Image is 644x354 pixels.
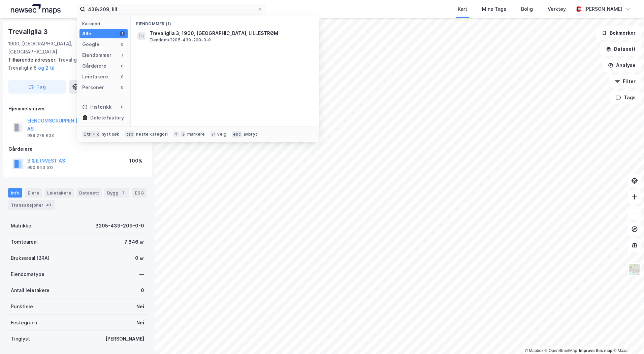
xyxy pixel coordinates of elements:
div: Gårdeiere [82,62,106,70]
div: Historikk [82,103,111,111]
button: Tags [610,91,641,104]
div: 0 [120,63,125,69]
div: 0 ㎡ [135,254,144,262]
button: Bokmerker [596,26,641,40]
div: 990 643 512 [27,165,54,170]
div: — [139,270,144,278]
div: Leietakere [82,73,108,81]
div: 100% [129,157,142,165]
div: Gårdeiere [8,145,147,153]
div: Leietakere [44,188,74,198]
div: Info [8,188,22,198]
div: Eiendomstype [11,270,44,278]
div: tab [125,131,135,138]
div: 1 [120,31,125,36]
div: 0 [120,85,125,90]
div: Mine Tags [482,5,506,13]
input: Søk på adresse, matrikkel, gårdeiere, leietakere eller personer [85,4,257,14]
div: Eiendommer [82,51,111,59]
div: Tomteareal [11,238,38,246]
div: 1 [120,52,125,58]
div: 0 [120,42,125,47]
button: Filter [609,75,641,88]
div: Antall leietakere [11,286,50,294]
div: Eiere [25,188,42,198]
img: Z [628,263,641,276]
iframe: Chat Widget [610,322,644,354]
span: Tilhørende adresser: [8,57,58,63]
div: Matrikkel [11,222,33,230]
div: Tinglyst [11,335,30,343]
div: ESG [132,188,147,198]
span: Trevaliglia 3, 1900, [GEOGRAPHIC_DATA], LILLESTRØM [150,29,311,37]
div: Kategori [82,21,128,26]
a: OpenStreetMap [545,348,577,353]
div: Google [82,40,99,48]
div: Verktøy [548,5,566,13]
div: 0 [141,286,144,294]
div: 7 846 ㎡ [124,238,144,246]
div: Kontrollprogram for chat [610,322,644,354]
div: 43 [45,202,53,208]
button: Tag [8,80,66,94]
div: avbryt [244,132,257,137]
div: 7 [120,189,127,196]
a: Improve this map [579,348,612,353]
div: Trevaliglia 3 [8,26,49,37]
div: Festegrunn [11,319,37,327]
div: 989 276 603 [27,133,54,138]
div: Transaksjoner [8,200,55,210]
div: [PERSON_NAME] [105,335,144,343]
div: velg [217,132,226,137]
div: Nei [136,303,144,311]
div: esc [232,131,242,138]
span: Eiendom • 3205-439-209-0-0 [150,37,211,43]
div: Datasett [76,188,102,198]
div: Bruksareal (BRA) [11,254,50,262]
div: 0 [120,74,125,79]
div: 0 [120,104,125,110]
div: Nei [136,319,144,327]
div: Personer [82,83,104,92]
div: 1900, [GEOGRAPHIC_DATA], [GEOGRAPHIC_DATA] [8,40,106,56]
div: Bolig [521,5,533,13]
div: Kart [458,5,467,13]
div: [PERSON_NAME] [584,5,622,13]
a: Mapbox [525,348,543,353]
div: Trevaliglia 4, Trevaliglia 5, Trevaliglia 6 [8,56,141,72]
div: Bygg [104,188,129,198]
div: Eiendommer (1) [131,16,319,28]
img: logo.a4113a55bc3d86da70a041830d287a7e.svg [11,4,61,14]
button: Analyse [602,59,641,72]
div: Hjemmelshaver [8,105,147,113]
div: 3205-439-209-0-0 [95,222,144,230]
div: Alle [82,30,91,38]
div: Delete history [90,114,124,122]
div: Ctrl + k [82,131,100,138]
div: Punktleie [11,303,33,311]
div: nytt søk [102,132,120,137]
div: neste kategori [136,132,168,137]
button: Datasett [600,42,641,56]
div: markere [187,132,205,137]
